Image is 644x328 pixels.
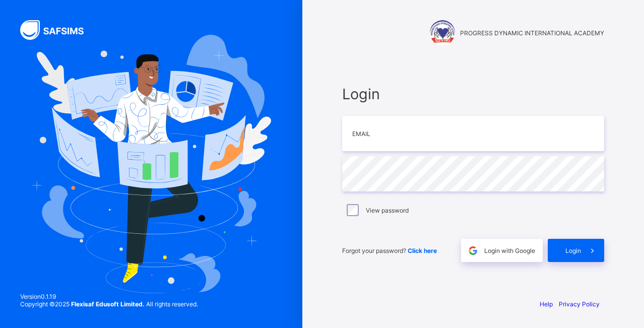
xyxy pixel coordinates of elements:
span: Version 0.1.19 [20,293,198,300]
a: Privacy Policy [559,300,600,308]
span: PROGRESS DYNAMIC INTERNATIONAL ACADEMY [460,29,604,37]
strong: Flexisaf Edusoft Limited. [71,300,145,308]
span: Forgot your password? [342,247,437,254]
a: Help [540,300,553,308]
label: View password [366,207,409,214]
img: google.396cfc9801f0270233282035f929180a.svg [467,245,479,256]
img: Hero Image [31,35,271,293]
img: SAFSIMS Logo [20,20,96,40]
span: Login with Google [484,247,535,254]
span: Login [342,85,604,103]
span: Login [565,247,581,254]
a: Click here [408,247,437,254]
span: Copyright © 2025 All rights reserved. [20,300,198,308]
